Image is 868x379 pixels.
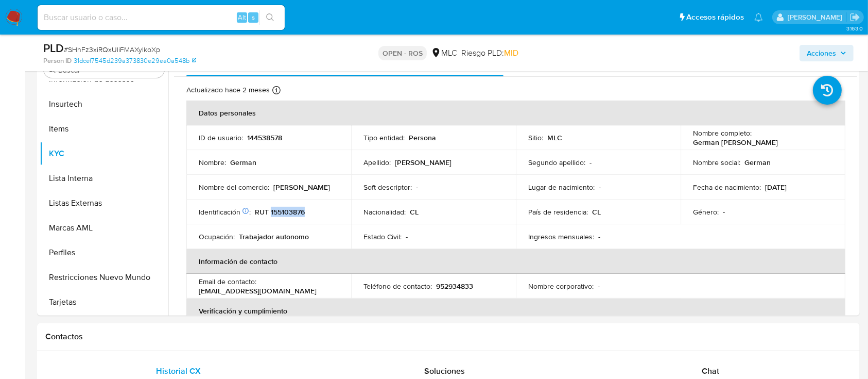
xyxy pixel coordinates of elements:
[40,265,168,290] button: Restricciones Nuevo Mundo
[43,56,72,65] b: Person ID
[199,158,226,167] p: Nombre :
[199,207,251,217] p: Identificación :
[40,240,168,265] button: Perfiles
[395,158,452,167] p: [PERSON_NAME]
[686,12,744,23] span: Accesos rápidos
[436,282,473,291] p: 952934833
[199,277,256,286] p: Email de contacto :
[693,158,740,167] p: Nombre social :
[744,158,771,167] p: German
[846,24,863,32] span: 3.163.0
[156,365,201,377] span: Historial CX
[528,183,595,192] p: Lugar de nacimiento :
[273,183,330,192] p: [PERSON_NAME]
[247,133,282,142] p: 144538578
[693,138,778,147] p: German [PERSON_NAME]
[199,133,243,142] p: ID de usuario :
[528,282,594,291] p: Nombre corporativo :
[807,45,836,61] span: Acciones
[199,232,235,241] p: Ocupación :
[199,183,269,192] p: Nombre del comercio :
[598,282,600,291] p: -
[406,232,408,241] p: -
[186,101,845,125] th: Datos personales
[40,290,168,315] button: Tarjetas
[186,85,270,95] p: Actualizado hace 2 meses
[589,158,592,167] p: -
[410,207,419,217] p: CL
[259,10,281,25] button: search-icon
[238,12,246,22] span: Alt
[547,133,562,142] p: MLC
[363,133,405,142] p: Tipo entidad :
[74,56,196,65] a: 31dcef7545d239a373830e29ea0a548b
[599,183,601,192] p: -
[40,216,168,240] button: Marcas AML
[40,117,168,141] button: Items
[504,47,518,59] span: MID
[252,12,255,22] span: s
[693,207,719,217] p: Género :
[40,92,168,117] button: Insurtech
[38,11,285,24] input: Buscar usuario o caso...
[199,286,317,295] p: [EMAIL_ADDRESS][DOMAIN_NAME]
[702,365,719,377] span: Chat
[528,133,543,142] p: Sitio :
[461,47,518,59] span: Riesgo PLD:
[424,365,465,377] span: Soluciones
[186,249,845,274] th: Información de contacto
[528,207,588,217] p: País de residencia :
[255,207,305,217] p: RUT 155103876
[431,47,457,59] div: MLC
[765,183,787,192] p: [DATE]
[528,158,585,167] p: Segundo apellido :
[363,158,391,167] p: Apellido :
[45,332,852,342] h1: Contactos
[416,183,418,192] p: -
[598,232,600,241] p: -
[363,232,402,241] p: Estado Civil :
[363,183,412,192] p: Soft descriptor :
[186,299,845,323] th: Verificación y cumplimiento
[788,12,846,22] p: aline.magdaleno@mercadolibre.com
[239,232,309,241] p: Trabajador autonomo
[849,12,860,23] a: Salir
[693,128,752,138] p: Nombre completo :
[363,207,406,217] p: Nacionalidad :
[528,232,594,241] p: Ingresos mensuales :
[378,46,427,60] p: OPEN - ROS
[592,207,601,217] p: CL
[40,141,168,166] button: KYC
[754,13,763,22] a: Notificaciones
[409,133,436,142] p: Persona
[693,183,761,192] p: Fecha de nacimiento :
[43,40,64,56] b: PLD
[64,44,160,55] span: # SHhFz3xiRQxUliFMAXyIkoXp
[230,158,256,167] p: German
[723,207,725,217] p: -
[800,45,854,61] button: Acciones
[40,191,168,216] button: Listas Externas
[40,166,168,191] button: Lista Interna
[363,282,432,291] p: Teléfono de contacto :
